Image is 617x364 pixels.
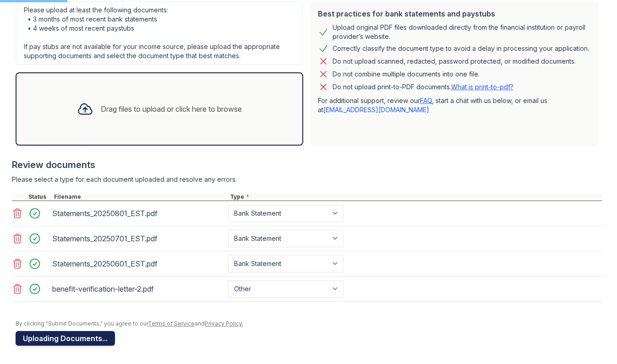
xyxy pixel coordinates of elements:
div: Statements_20250701_EST.pdf [52,231,224,246]
div: Review documents [12,158,602,171]
div: Status [27,193,52,201]
div: Please select a type for each document uploaded and resolve any errors. [12,175,602,184]
a: What is print-to-pdf? [451,83,513,91]
div: Best practices for bank statements and paystubs [318,8,591,19]
div: Do not combine multiple documents into one file. [333,69,480,80]
div: By clicking "Submit Documents," you agree to our and [16,320,602,327]
div: Do not upload scanned, redacted, password protected, or modified documents. [333,56,576,67]
a: Terms of Service [148,320,195,327]
div: Correctly classify the document type to avoid a delay in processing your application. [333,43,589,54]
div: Statements_20250801_EST.pdf [52,206,224,221]
div: Filename [52,193,228,201]
div: Upload original PDF files downloaded directly from the financial institution or payroll provider’... [333,23,591,41]
div: Please upload at least the following documents: • 3 months of most recent bank statements • 4 wee... [16,1,303,65]
p: For additional support, review our , start a chat with us below, or email us at [318,96,591,114]
button: Uploading Documents... [16,331,115,346]
div: Statements_20250601_EST.pdf [52,256,224,271]
a: [EMAIL_ADDRESS][DOMAIN_NAME] [323,106,429,114]
div: Type [228,193,602,201]
a: Privacy Policy. [205,320,243,327]
div: benefit-verification-letter-2.pdf [52,282,224,296]
p: Do not upload print-to-PDF documents. [333,82,513,92]
div: Drag files to upload or click here to browse [101,103,242,114]
a: FAQ [420,97,432,104]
